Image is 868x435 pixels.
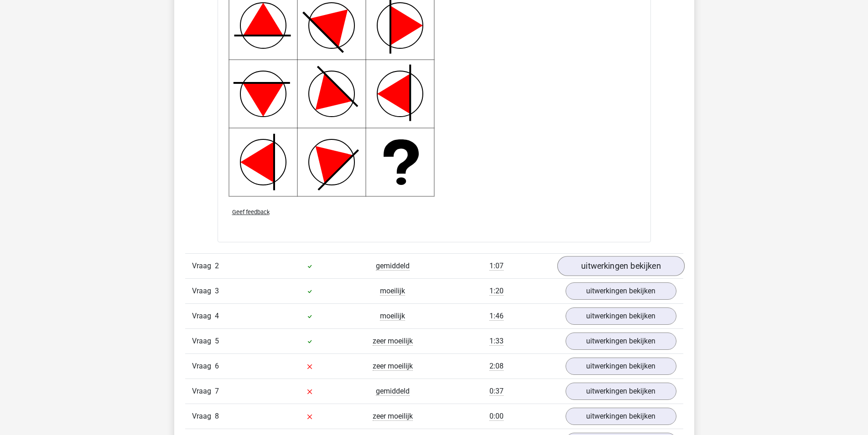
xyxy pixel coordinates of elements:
[192,411,215,422] span: Vraag
[215,387,219,395] span: 7
[566,358,676,375] a: uitwerkingen bekijken
[215,312,219,320] span: 4
[373,337,413,346] span: zeer moeilijk
[192,386,215,397] span: Vraag
[566,333,676,350] a: uitwerkingen bekijken
[489,337,504,346] span: 1:33
[192,311,215,322] span: Vraag
[215,261,219,270] span: 2
[566,408,676,425] a: uitwerkingen bekijken
[215,287,219,295] span: 3
[566,307,676,325] a: uitwerkingen bekijken
[380,287,405,296] span: moeilijk
[215,362,219,370] span: 6
[192,336,215,347] span: Vraag
[376,387,410,396] span: gemiddeld
[215,337,219,345] span: 5
[380,312,405,321] span: moeilijk
[489,261,504,271] span: 1:07
[489,312,504,321] span: 1:46
[489,287,504,296] span: 1:20
[373,362,413,371] span: zeer moeilijk
[232,209,270,215] span: Geef feedback
[192,361,215,372] span: Vraag
[215,412,219,420] span: 8
[192,261,215,271] span: Vraag
[192,286,215,297] span: Vraag
[489,362,504,371] span: 2:08
[566,282,676,300] a: uitwerkingen bekijken
[557,256,684,276] a: uitwerkingen bekijken
[373,412,413,421] span: zeer moeilijk
[489,412,504,421] span: 0:00
[376,261,410,271] span: gemiddeld
[489,387,504,396] span: 0:37
[566,383,676,400] a: uitwerkingen bekijken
